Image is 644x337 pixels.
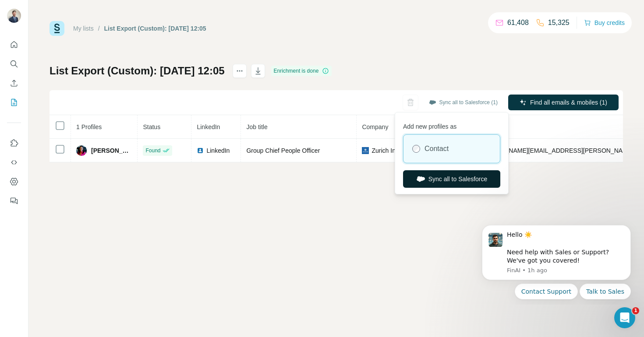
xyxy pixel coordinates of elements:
[403,119,500,131] p: Add new profiles as
[7,37,21,53] button: Quick start
[614,307,635,328] iframe: Intercom live chat
[530,98,607,107] span: Find all emails & mobiles (1)
[91,146,132,155] span: [PERSON_NAME]
[362,123,388,130] span: Company
[50,21,64,36] img: Surfe Logo
[362,147,369,154] img: company-logo
[7,75,21,91] button: Enrich CSV
[7,95,21,110] button: My lists
[246,147,320,154] span: Group Chief People Officer
[98,24,100,33] li: /
[7,56,21,72] button: Search
[403,170,500,188] button: Sync all to Salesforce
[508,95,619,110] button: Find all emails & mobiles (1)
[372,146,417,155] span: Zurich Insurance
[584,17,625,29] button: Buy credits
[197,123,220,130] span: LinkedIn
[206,146,230,155] span: LinkedIn
[50,64,225,78] h1: List Export (Custom): [DATE] 12:05
[76,123,102,130] span: 1 Profiles
[7,174,21,190] button: Dashboard
[143,123,160,130] span: Status
[271,66,332,76] div: Enrichment is done
[7,9,21,23] img: Avatar
[197,147,204,154] img: LinkedIn logo
[548,18,570,28] p: 15,325
[104,24,206,33] div: List Export (Custom): [DATE] 12:05
[632,307,639,314] span: 1
[7,135,21,151] button: Use Surfe on LinkedIn
[76,145,87,156] img: Avatar
[7,154,21,170] button: Use Surfe API
[73,25,94,32] a: My lists
[246,123,267,130] span: Job title
[469,217,644,305] iframe: Intercom notifications message
[233,64,247,78] button: actions
[7,193,21,209] button: Feedback
[507,18,529,28] p: 61,408
[423,96,504,109] button: Sync all to Salesforce (1)
[425,144,449,154] label: Contact
[145,147,160,154] span: Found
